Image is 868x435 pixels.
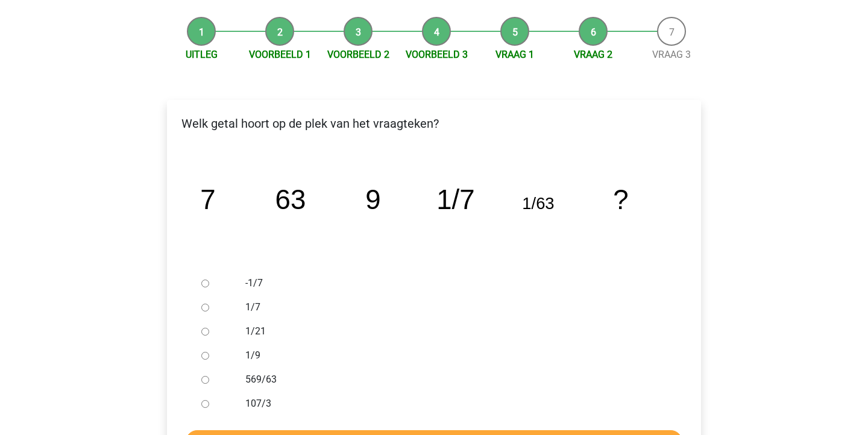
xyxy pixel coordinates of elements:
[522,194,554,213] tspan: 1/63
[275,184,306,215] tspan: 63
[574,49,612,60] a: Vraag 2
[652,49,691,60] a: Vraag 3
[245,324,662,339] label: 1/21
[245,300,662,315] label: 1/7
[613,184,628,215] tspan: ?
[436,184,474,215] tspan: 1/7
[245,348,662,363] label: 1/9
[177,114,691,133] p: Welk getal hoort op de plek van het vraagteken?
[186,49,218,60] a: Uitleg
[495,49,534,60] a: Vraag 1
[327,49,389,60] a: Voorbeeld 2
[245,276,662,290] label: -1/7
[249,49,311,60] a: Voorbeeld 1
[200,184,215,215] tspan: 7
[245,396,662,411] label: 107/3
[406,49,468,60] a: Voorbeeld 3
[365,184,380,215] tspan: 9
[245,372,662,387] label: 569/63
